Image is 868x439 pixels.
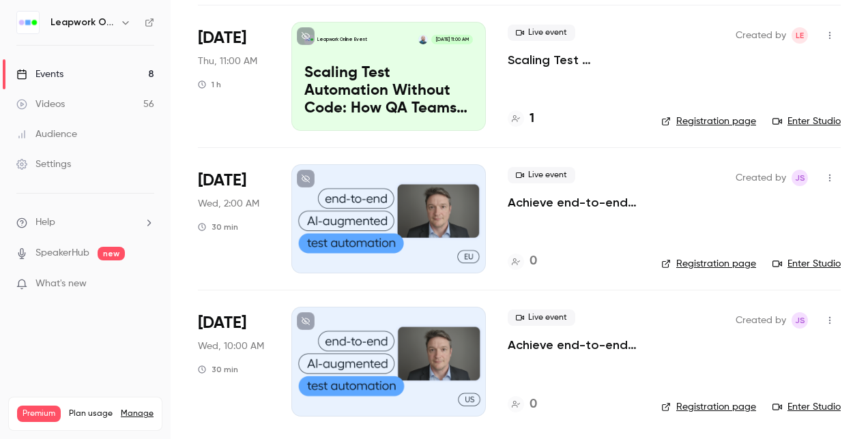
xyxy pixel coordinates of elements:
[121,408,154,419] a: Manage
[35,246,89,260] a: SpeakerHub
[198,55,257,68] span: Thu, 11:00 AM
[418,35,428,44] img: Leo Laskin
[16,157,71,171] div: Settings
[198,197,259,211] span: Wed, 2:00 AM
[17,12,39,33] img: Leapwork Online Event
[736,312,786,329] span: Created by
[530,110,534,128] h4: 1
[16,215,154,230] li: help-dropdown-opener
[198,222,238,232] div: 30 min
[304,65,473,117] p: Scaling Test Automation Without Code: How QA Teams Can Move Faster and Fail-Safe
[795,170,805,186] span: JS
[661,400,756,414] a: Registration page
[508,395,537,414] a: 0
[736,27,786,44] span: Created by
[50,16,115,29] h6: Leapwork Online Event
[508,337,639,353] a: Achieve end-to-end quality with AI-augmented test automation | [GEOGRAPHIC_DATA]
[772,257,841,271] a: Enter Studio
[508,110,534,128] a: 1
[16,97,65,111] div: Videos
[508,309,575,326] span: Live event
[530,252,537,271] h4: 0
[661,115,756,128] a: Registration page
[508,25,575,41] span: Live event
[508,252,537,271] a: 0
[291,22,486,131] a: Scaling Test Automation Without Code: How QA Teams Can Move Faster and Fail-SafeLeapwork Online E...
[530,395,537,414] h4: 0
[736,170,786,186] span: Created by
[16,67,63,81] div: Events
[795,312,805,329] span: JS
[198,339,264,353] span: Wed, 10:00 AM
[138,278,154,290] iframe: Noticeable Trigger
[508,194,639,211] a: Achieve end-to-end quality with AI-augmented test automation | EMEA
[431,35,472,44] span: [DATE] 11:00 AM
[772,115,841,128] a: Enter Studio
[792,27,808,44] span: Lauren Everett
[198,79,221,90] div: 1 h
[508,167,575,183] span: Live event
[317,36,367,43] p: Leapwork Online Event
[796,27,804,44] span: LE
[198,22,270,131] div: Nov 13 Thu, 1:00 PM (America/Chicago)
[198,364,238,375] div: 30 min
[198,312,246,334] span: [DATE]
[198,27,246,49] span: [DATE]
[772,400,841,414] a: Enter Studio
[98,247,125,260] span: new
[198,170,246,192] span: [DATE]
[69,408,113,419] span: Plan usage
[508,52,639,68] a: Scaling Test Automation Without Code: How QA Teams Can Move Faster and Fail-Safe
[792,170,808,186] span: Jaynesh Singh
[35,215,55,230] span: Help
[17,406,61,422] span: Premium
[198,307,270,416] div: Nov 19 Wed, 1:00 PM (America/New York)
[792,312,808,329] span: Jaynesh Singh
[661,257,756,271] a: Registration page
[35,277,87,291] span: What's new
[198,164,270,273] div: Nov 19 Wed, 10:00 AM (Europe/London)
[16,127,77,141] div: Audience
